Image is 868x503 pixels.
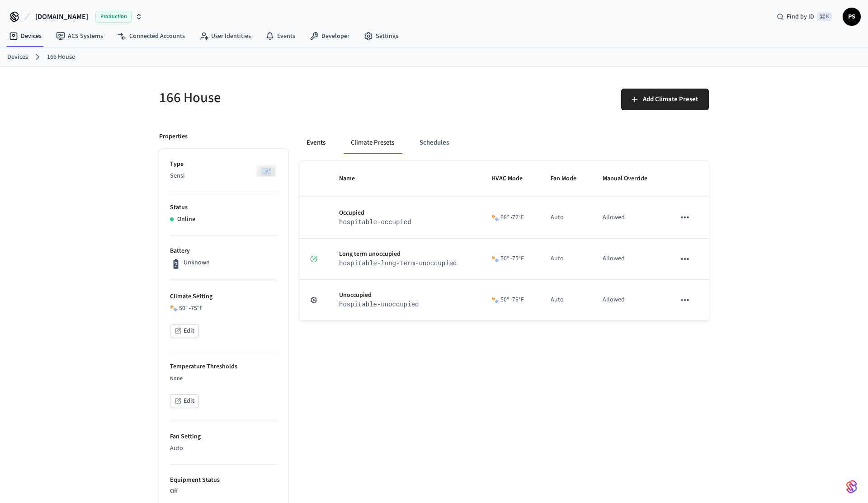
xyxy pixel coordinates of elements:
p: Off [170,487,278,496]
code: hospitable-long-term-unoccupied [339,260,457,267]
button: Events [299,132,333,154]
p: Equipment Status [170,475,278,485]
p: Unoccupied [339,291,470,300]
button: Climate Presets [344,132,401,154]
p: Properties [159,132,188,141]
span: [DOMAIN_NAME] [35,11,88,22]
a: Devices [7,52,28,62]
a: Connected Accounts [110,28,192,44]
p: Type [170,160,278,169]
a: ACS Systems [49,28,110,44]
th: Fan Mode [540,161,592,197]
button: PS [843,8,861,26]
p: Temperature Thresholds [170,362,278,371]
p: Online [177,215,195,224]
div: 50 ° - 75 °F [491,254,529,263]
img: SeamLogoGradient.69752ec5.svg [846,479,857,494]
span: Production [95,11,132,23]
a: User Identities [192,28,258,44]
span: Add Climate Preset [643,94,698,105]
div: 50 ° - 75 °F [170,304,278,313]
img: Sensi Smart Thermostat (White) [255,160,278,182]
a: 166 House [47,52,75,62]
h5: 166 House [159,89,429,107]
p: Status [170,203,278,212]
th: HVAC Mode [481,161,540,197]
div: 68 ° - 72 °F [491,213,529,222]
p: Occupied [339,208,470,218]
code: hospitable-unoccupied [339,301,419,308]
p: Auto [170,444,278,453]
td: Allowed [592,280,665,321]
th: Name [328,161,481,197]
td: Allowed [592,197,665,238]
div: 50 ° - 76 °F [491,295,529,305]
table: sticky table [299,161,709,321]
td: Auto [540,280,592,321]
p: Long term unoccupied [339,249,470,259]
p: Fan Setting [170,432,278,442]
code: hospitable-occupied [339,219,411,226]
button: Edit [170,394,199,408]
span: Find by ID [787,12,814,21]
p: Climate Setting [170,292,278,301]
img: Heat Cool [170,305,177,312]
span: ⌘ K [817,12,832,21]
a: Settings [357,28,406,44]
p: Battery [170,246,278,256]
td: Auto [540,239,592,280]
img: Heat Cool [491,296,499,304]
a: Developer [302,28,357,44]
img: Heat Cool [491,214,499,221]
button: Add Climate Preset [621,89,709,110]
span: PS [844,9,860,25]
td: Auto [540,197,592,238]
p: Sensi [170,171,278,181]
div: Find by ID⌘ K [769,9,839,25]
td: Allowed [592,239,665,280]
button: Schedules [412,132,456,154]
a: Devices [2,28,49,44]
a: Events [258,28,302,44]
img: Heat Cool [491,255,499,263]
p: Unknown [184,258,210,268]
button: Edit [170,324,199,338]
span: None [170,375,183,382]
th: Manual Override [592,161,665,197]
